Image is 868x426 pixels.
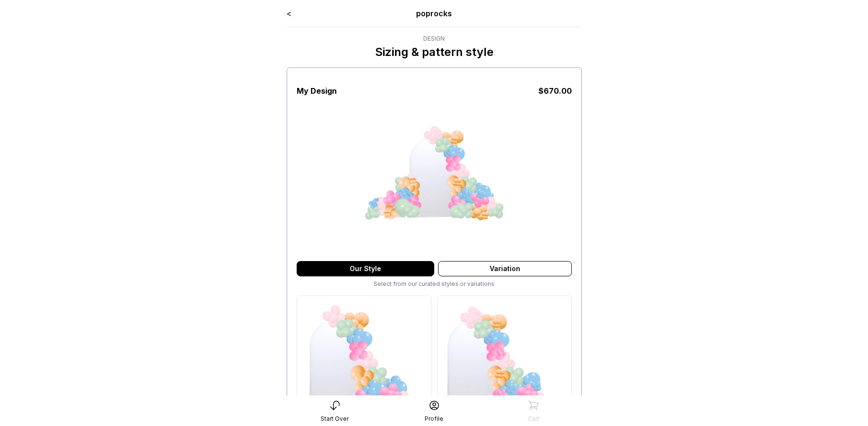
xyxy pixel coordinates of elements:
div: Variation [438,261,572,276]
div: poprocks [345,8,523,19]
div: Our Style [297,261,434,276]
div: $ 670.00 [538,85,572,97]
img: Luxe [358,97,511,250]
a: < [287,9,291,18]
p: Sizing & pattern style [375,44,493,60]
div: Start Over [321,415,349,423]
div: Cart [528,415,539,423]
div: Design [375,35,493,43]
div: Select from our curated styles or variations [297,280,572,288]
div: Profile [425,415,443,423]
h3: My Design [297,85,337,97]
